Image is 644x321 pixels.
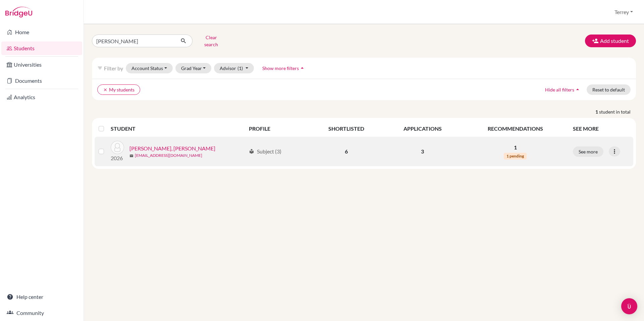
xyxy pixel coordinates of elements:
[262,65,299,71] span: Show more filters
[383,121,462,137] th: APPLICATIONS
[299,65,306,71] i: arrow_drop_up
[1,290,82,304] a: Help center
[1,25,82,39] a: Home
[569,121,633,137] th: SEE MORE
[237,65,243,71] span: (1)
[1,90,82,104] a: Analytics
[214,63,254,73] button: Advisor(1)
[466,143,565,151] p: 1
[97,65,103,71] i: filter_list
[573,146,603,157] button: See more
[97,84,140,95] button: clearMy students
[249,149,254,154] span: local_library
[309,121,383,137] th: SHORTLISTED
[111,141,124,154] img: Kristen, Natalie
[621,298,637,314] div: Open Intercom Messenger
[545,87,574,92] span: Hide all filters
[129,144,215,152] a: [PERSON_NAME], [PERSON_NAME]
[175,63,212,73] button: Grad Year
[92,35,175,47] input: Find student by name...
[309,137,383,166] td: 6
[587,84,631,95] button: Reset to default
[257,63,311,73] button: Show more filtersarrow_drop_up
[462,121,569,137] th: RECOMMENDATIONS
[611,6,636,18] button: Terrey
[1,306,82,320] a: Community
[126,63,173,73] button: Account Status
[111,121,245,137] th: STUDENT
[595,108,599,115] strong: 1
[249,147,281,155] div: Subject (3)
[5,7,32,17] img: Bridge-U
[539,84,587,95] button: Hide all filtersarrow_drop_up
[1,42,82,55] a: Students
[599,108,636,115] span: student in total
[504,153,527,159] span: 1 pending
[1,58,82,71] a: Universities
[129,154,133,158] span: mail
[574,86,581,93] i: arrow_drop_up
[1,74,82,87] a: Documents
[585,35,636,47] button: Add student
[135,152,202,158] a: [EMAIL_ADDRESS][DOMAIN_NAME]
[103,87,108,92] i: clear
[104,65,123,71] span: Filter by
[383,137,462,166] td: 3
[193,32,230,50] button: Clear search
[245,121,309,137] th: PROFILE
[111,154,124,162] p: 2026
